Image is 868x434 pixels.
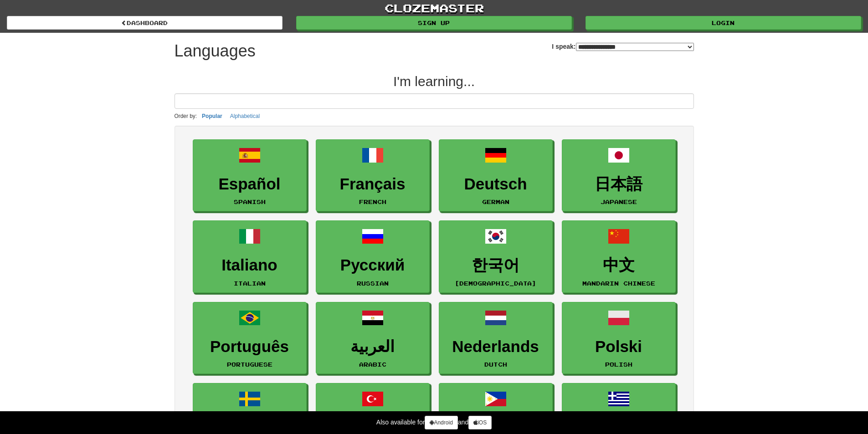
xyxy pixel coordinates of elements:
small: Arabic [359,361,386,368]
h3: العربية [321,338,425,356]
h3: Italiano [198,256,302,274]
h3: 日本語 [567,175,671,193]
a: 中文Mandarin Chinese [562,220,676,293]
a: Android [425,416,457,429]
h3: 한국어 [444,256,548,274]
h2: I'm learning... [175,74,694,89]
a: 日本語Japanese [562,139,676,212]
button: Alphabetical [227,111,262,121]
small: Italian [234,280,266,286]
a: NederlandsDutch [439,302,553,374]
a: EspañolSpanish [193,139,307,212]
a: PolskiPolish [562,302,676,374]
a: Login [586,16,861,30]
a: PortuguêsPortuguese [193,302,307,374]
select: I speak: [576,43,694,51]
a: dashboard [7,16,282,30]
h3: Français [321,175,425,193]
small: German [482,199,509,205]
a: ItalianoItalian [193,220,307,293]
h3: Русский [321,256,425,274]
a: РусскийRussian [316,220,430,293]
small: Portuguese [227,361,272,368]
h3: Nederlands [444,338,548,356]
h3: Português [198,338,302,356]
small: [DEMOGRAPHIC_DATA] [455,280,536,286]
a: العربيةArabic [316,302,430,374]
h1: Languages [175,42,256,60]
a: FrançaisFrench [316,139,430,212]
h3: 中文 [567,256,671,274]
h3: Español [198,175,302,193]
a: iOS [468,416,492,429]
small: Japanese [601,199,637,205]
h3: Polski [567,338,671,356]
small: Russian [357,280,389,286]
a: 한국어[DEMOGRAPHIC_DATA] [439,220,553,293]
button: Popular [199,111,225,121]
small: Spanish [234,199,266,205]
label: I speak: [552,42,693,51]
small: Polish [605,361,632,368]
small: Order by: [175,113,197,119]
h3: Deutsch [444,175,548,193]
small: Dutch [484,361,507,368]
small: French [359,199,386,205]
small: Mandarin Chinese [582,280,655,286]
a: DeutschGerman [439,139,553,212]
a: Sign up [296,16,572,30]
